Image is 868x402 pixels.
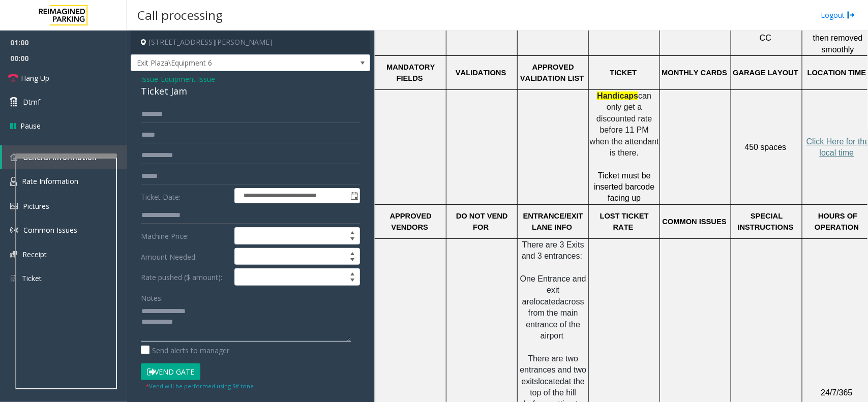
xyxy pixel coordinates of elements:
span: Exit Plaza\Equipment 6 [131,55,322,71]
span: GARAGE LAYOUT [733,69,798,77]
span: DO NOT VEND FOR [456,212,510,231]
span: Issue [141,74,158,84]
span: Decrease value [345,236,360,244]
span: can only get a discounted rate before 11 PM when the attendant is there. [590,91,662,157]
span: Increase value [345,228,360,236]
img: 'icon' [10,274,17,283]
button: Vend Gate [141,363,200,381]
span: Handicaps [597,91,638,100]
span: Ticket must be inserted barcode facing up [594,171,654,203]
span: across from the main entrance of the airport [526,297,586,340]
span: APPROVED VALIDATION LIST [520,63,584,82]
img: 'icon' [10,177,17,186]
span: There are two entrances and two exits [520,354,588,386]
label: Rate pushed ($ amount): [138,268,232,286]
span: Increase value [345,249,360,257]
div: Ticket Jam [141,84,360,98]
label: Machine Price: [138,227,232,244]
span: HOURS OF OPERATION [815,212,859,231]
span: COMMON ISSUES [663,218,727,226]
small: Vend will be performed using 9# tone [146,382,254,390]
span: Dtmf [23,97,40,107]
label: Amount Needed: [138,248,232,265]
span: located [538,377,564,386]
span: Equipment Issue [161,74,215,84]
span: LOST TICKET RATE [600,212,651,231]
img: 'icon' [10,226,18,234]
span: Hang Up [21,73,49,83]
span: TICKET [610,69,637,77]
span: - [158,74,215,84]
span: Decrease value [345,257,360,265]
label: Notes: [141,289,163,303]
img: 'icon' [10,153,18,161]
span: Decrease value [345,277,360,285]
a: General Information [2,145,127,169]
span: Increase value [345,269,360,277]
label: Send alerts to manager [141,345,229,356]
span: LOCATION TIME [807,69,866,77]
span: APPROVED VENDORS [390,212,434,231]
span: ENTRANCE/EXIT LANE INFO [523,212,585,231]
span: MONTHLY CARDS [662,69,727,77]
span: Pause [20,120,41,131]
h3: Call processing [132,3,228,27]
span: located [534,297,560,306]
span: MANDATORY FIELDS [386,63,437,82]
img: 'icon' [10,251,17,258]
h4: [STREET_ADDRESS][PERSON_NAME] [131,30,370,54]
span: VALIDATIONS [456,69,506,77]
a: Logout [821,10,855,20]
span: Toggle popup [348,189,360,203]
span: One Entrance and exit are [520,274,588,306]
img: 'icon' [10,203,18,209]
span: General Information [23,152,97,162]
span: There are 3 Exits and 3 entrances: [522,240,586,260]
span: SPECIAL INSTRUCTIONS [738,212,794,231]
span: 450 spaces [745,143,787,151]
img: logout [847,10,855,20]
span: 24/7/365 [821,388,852,397]
label: Ticket Date: [138,188,232,203]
